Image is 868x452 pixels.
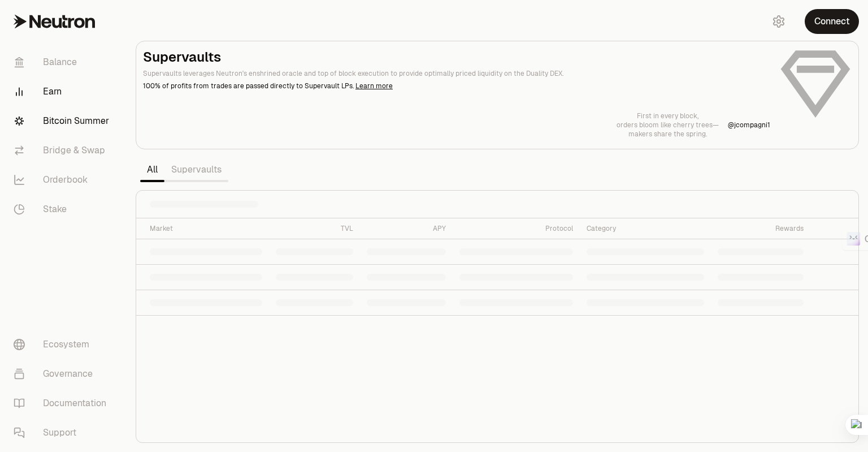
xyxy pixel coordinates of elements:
p: 100% of profits from trades are passed directly to Supervault LPs. [143,81,770,91]
div: Market [150,224,262,233]
p: Supervaults leverages Neutron's enshrined oracle and top of block execution to provide optimally ... [143,68,770,79]
a: @jcompagni1 [728,120,770,130]
a: Support [5,418,122,447]
a: Ecosystem [5,330,122,359]
a: First in every block,orders bloom like cherry trees—makers share the spring. [617,111,719,139]
div: APY [367,224,446,233]
div: TVL [276,224,353,233]
h2: Supervaults [143,48,770,66]
button: Connect [805,9,859,34]
a: Stake [5,195,122,224]
div: Rewards [718,224,803,233]
a: All [140,158,164,181]
div: Category [587,224,704,233]
a: Learn more [355,81,393,91]
p: orders bloom like cherry trees— [617,120,719,130]
a: Orderbook [5,165,122,195]
a: Balance [5,48,122,77]
a: Bitcoin Summer [5,106,122,136]
p: First in every block, [617,111,719,120]
a: Earn [5,77,122,106]
div: Protocol [459,224,573,233]
a: Documentation [5,389,122,418]
a: Supervaults [164,158,228,181]
a: Governance [5,359,122,389]
p: makers share the spring. [617,130,719,139]
a: Bridge & Swap [5,136,122,165]
p: @ jcompagni1 [728,120,770,130]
